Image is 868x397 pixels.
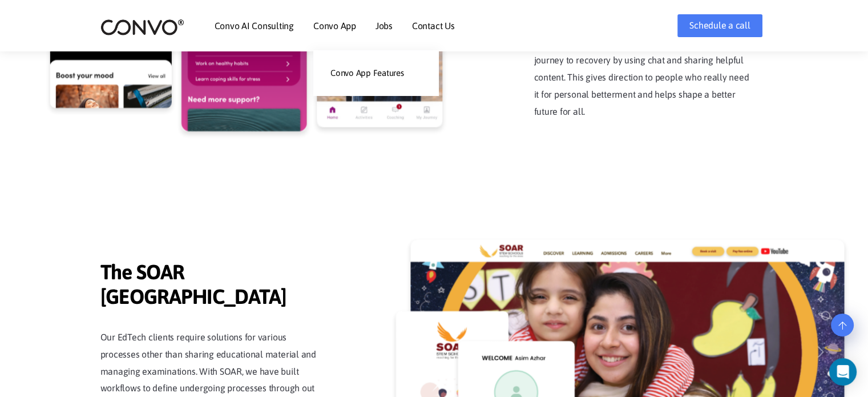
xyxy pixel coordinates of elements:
a: Contact Us [412,21,455,30]
a: Schedule a call [677,14,762,37]
span: The SOAR [GEOGRAPHIC_DATA] [100,260,317,312]
a: Jobs [376,21,393,30]
img: logo_2.png [100,18,184,36]
a: Convo App [313,21,356,30]
a: Convo AI Consulting [215,21,294,30]
div: Open Intercom Messenger [829,358,857,386]
a: Convo App Features [313,62,439,85]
